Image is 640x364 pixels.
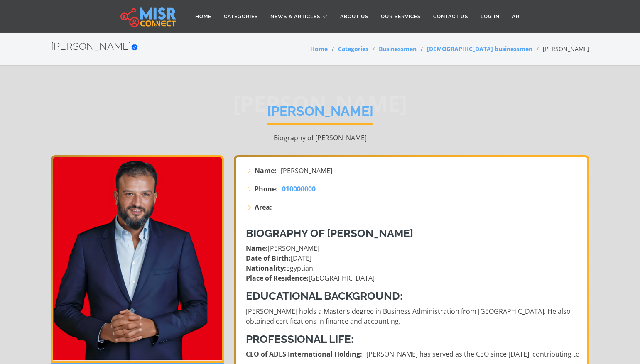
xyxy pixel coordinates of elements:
strong: Name: [255,166,277,176]
a: Our Services [375,9,427,24]
li: [PERSON_NAME] has served as the CEO since [DATE], contributing to the development of the company’... [246,349,579,359]
img: main.misr_connect [120,6,176,27]
span: News & Articles [270,13,320,20]
strong: Place of Residence: [246,274,309,283]
strong: Phone: [255,184,278,194]
h3: Biography of [PERSON_NAME] [246,227,579,240]
h2: [PERSON_NAME] [51,41,138,53]
p: Biography of [PERSON_NAME] [51,133,589,143]
strong: Nationality: [246,264,286,273]
span: 010000000 [282,184,316,193]
h1: [PERSON_NAME] [267,103,373,125]
h3: Professional Life: [246,333,579,346]
a: Categories [218,9,264,24]
a: AR [506,9,526,24]
span: [PERSON_NAME] [281,166,332,176]
strong: Area: [255,202,272,212]
strong: Name: [246,244,268,253]
a: News & Articles [264,9,334,24]
a: 010000000 [282,184,316,194]
a: Log in [474,9,506,24]
h3: Educational Background: [246,290,579,303]
p: [PERSON_NAME] [DATE] Egyptian [GEOGRAPHIC_DATA] [246,243,579,283]
a: [DEMOGRAPHIC_DATA] businessmen [427,45,532,53]
a: Categories [338,45,368,53]
strong: Date of Birth: [246,254,291,263]
p: [PERSON_NAME] holds a Master’s degree in Business Administration from [GEOGRAPHIC_DATA]. He also ... [246,306,579,326]
a: Home [189,9,218,24]
li: [PERSON_NAME] [532,44,589,53]
img: Ayman Mamdouh Abbas [51,155,224,363]
a: Contact Us [427,9,474,24]
a: Businessmen [379,45,417,53]
svg: Verified account [131,44,138,51]
a: Home [310,45,328,53]
strong: CEO of ADES International Holding: [246,349,362,359]
a: About Us [334,9,375,24]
